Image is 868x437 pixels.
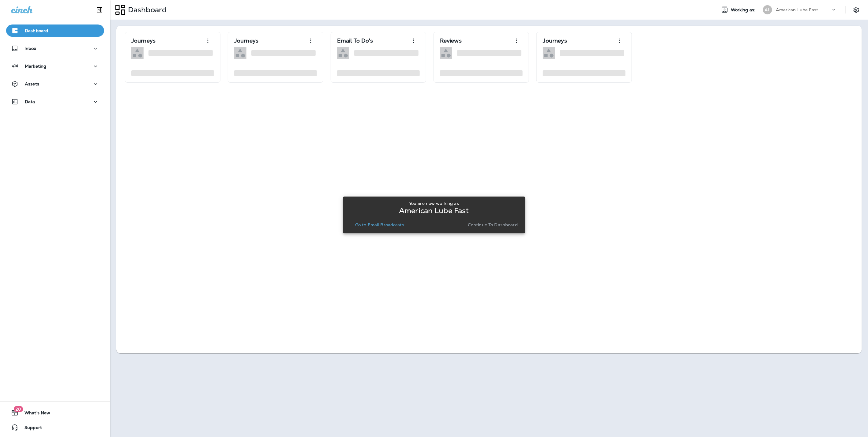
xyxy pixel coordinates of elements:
[25,64,46,69] p: Marketing
[851,4,862,15] button: Settings
[14,406,23,412] span: 20
[468,222,518,227] p: Continue to Dashboard
[399,208,469,213] p: American Lube Fast
[6,78,104,90] button: Assets
[6,24,104,37] button: Dashboard
[18,425,42,432] span: Support
[18,410,50,418] span: What's New
[465,220,520,229] button: Continue to Dashboard
[6,60,104,72] button: Marketing
[25,81,39,86] p: Assets
[91,4,108,16] button: Collapse Sidebar
[131,38,156,44] p: Journeys
[776,7,818,12] p: American Lube Fast
[355,222,404,227] p: Go to Email Broadcasts
[731,7,757,13] span: Working as:
[409,201,459,206] p: You are now working as
[6,407,104,419] button: 20What's New
[126,5,167,14] p: Dashboard
[543,38,567,44] p: Journeys
[337,38,373,44] p: Email To Do's
[6,421,104,434] button: Support
[763,5,772,14] div: AL
[25,99,35,104] p: Data
[6,96,104,108] button: Data
[6,42,104,55] button: Inbox
[25,28,48,33] p: Dashboard
[234,38,258,44] p: Journeys
[24,46,36,51] p: Inbox
[353,220,407,229] button: Go to Email Broadcasts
